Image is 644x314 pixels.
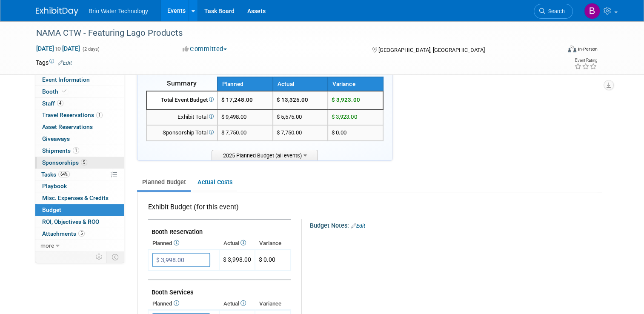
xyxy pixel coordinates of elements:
th: Variance [255,237,291,249]
span: Tasks [41,171,70,178]
span: Asset Reservations [42,123,93,130]
a: Asset Reservations [35,121,124,133]
span: Search [545,8,565,14]
div: Total Event Budget [150,96,214,104]
span: to [54,45,62,52]
th: Variance [255,298,291,310]
div: In-Person [578,46,598,52]
div: Event Format [515,44,598,57]
div: NAMA CTW - Featuring Lago Products [33,26,550,41]
span: Attachments [42,230,85,237]
a: Actual Costs [192,174,237,190]
td: Toggle Event Tabs [107,251,124,263]
td: $ 7,750.00 [273,125,328,141]
a: Sponsorships5 [35,157,124,168]
div: Event Rating [574,58,597,63]
img: ExhibitDay [36,7,78,16]
span: Budget [42,206,61,213]
a: Budget [35,204,124,216]
span: Staff [42,100,63,107]
a: more [35,240,124,251]
span: Misc. Expenses & Credits [42,194,109,201]
span: Playbook [42,183,67,189]
a: Staff4 [35,98,124,109]
a: Edit [351,223,365,229]
th: Planned [218,77,273,91]
td: $ 13,325.00 [273,91,328,109]
span: 64% [58,171,70,177]
a: Edit [58,60,72,66]
a: Playbook [35,180,124,192]
div: Exhibit Budget (for this event) [148,203,287,217]
span: [DATE] [DATE] [36,45,80,52]
th: Actual [273,77,328,91]
span: more [40,242,54,249]
span: 1 [73,147,79,154]
a: Giveaways [35,133,124,145]
span: $ 17,248.00 [221,97,253,103]
a: Shipments1 [35,145,124,157]
td: Personalize Event Tab Strip [92,251,107,263]
a: Misc. Expenses & Credits [35,192,124,204]
a: Search [534,4,573,19]
span: 1 [96,112,103,118]
span: $ 0.00 [259,256,275,263]
span: $ 3,998.00 [223,256,251,263]
span: 4 [57,100,63,106]
a: Event Information [35,74,124,86]
span: Event Information [42,76,90,83]
i: Booth reservation complete [62,89,66,94]
span: Travel Reservations [42,111,103,118]
img: Brandye Gahagan [584,3,600,19]
span: [GEOGRAPHIC_DATA], [GEOGRAPHIC_DATA] [378,47,485,53]
span: ROI, Objectives & ROO [42,218,99,225]
th: Variance [328,77,383,91]
img: Format-Inperson.png [568,46,576,52]
span: $ 7,750.00 [221,129,246,136]
a: Planned Budget [137,174,191,190]
div: Sponsorship Total [150,129,214,137]
span: $ 0.00 [332,129,346,136]
td: Booth Services [148,280,291,298]
button: Committed [180,45,230,54]
span: Booth [42,88,68,95]
span: 2025 Planned Budget (all events) [212,150,318,160]
span: (2 days) [82,46,100,52]
span: $ 3,923.00 [332,114,357,120]
span: Summary [167,79,197,87]
th: Actual [219,298,255,310]
a: Booth [35,86,124,97]
th: Actual [219,237,255,249]
span: Sponsorships [42,159,87,166]
td: Booth Reservation [148,220,291,238]
span: 5 [81,159,87,166]
div: Budget Notes: [310,219,601,230]
span: Giveaways [42,135,70,142]
span: Brio Water Technology [89,8,148,14]
div: Exhibit Total [150,113,214,121]
span: $ 3,923.00 [332,97,360,103]
a: ROI, Objectives & ROO [35,216,124,228]
span: Shipments [42,147,79,154]
a: Tasks64% [35,169,124,180]
span: 5 [78,230,85,237]
span: $ 9,498.00 [221,114,246,120]
td: $ 5,575.00 [273,109,328,125]
td: Tags [36,58,72,67]
a: Travel Reservations1 [35,109,124,121]
th: Planned [148,298,219,310]
a: Attachments5 [35,228,124,240]
th: Planned [148,237,219,249]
